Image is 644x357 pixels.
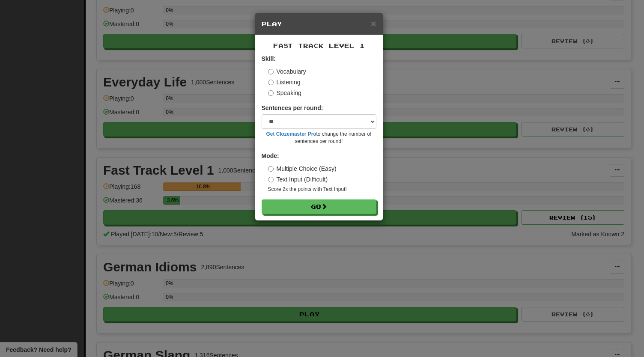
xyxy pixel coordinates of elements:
small: to change the number of sentences per round! [262,131,376,145]
input: Speaking [268,90,274,96]
a: Get Clozemaster Pro [266,131,316,137]
h5: Play [262,20,376,28]
span: Fast Track Level 1 [273,42,365,49]
label: Sentences per round: [262,104,323,112]
strong: Skill: [262,55,276,62]
strong: Mode: [262,152,279,159]
input: Text Input (Difficult) [268,177,274,182]
label: Listening [268,78,301,86]
button: Go [262,199,376,214]
label: Multiple Choice (Easy) [268,164,337,173]
label: Text Input (Difficult) [268,175,328,184]
span: × [371,18,376,28]
small: Score 2x the points with Text Input ! [268,186,376,193]
button: Close [371,19,376,28]
label: Speaking [268,89,301,97]
input: Listening [268,80,274,85]
input: Vocabulary [268,69,274,74]
input: Multiple Choice (Easy) [268,166,274,172]
label: Vocabulary [268,67,306,76]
